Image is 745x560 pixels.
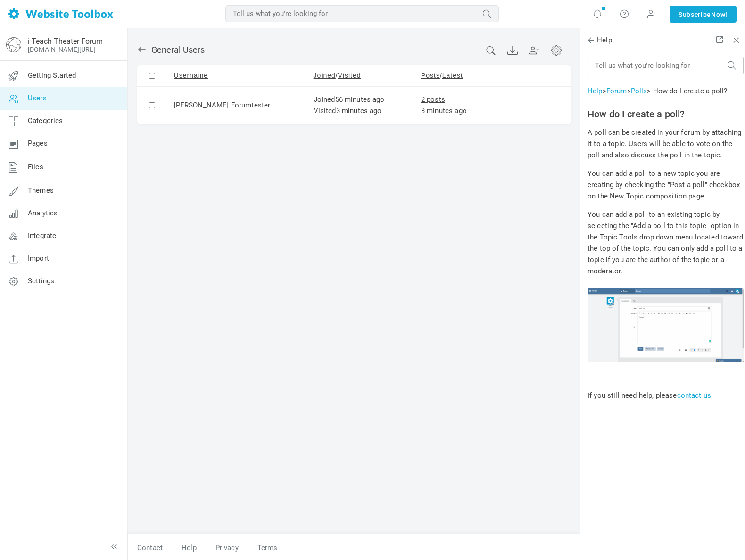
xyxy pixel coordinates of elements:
p: If you still need help, please . [588,379,744,401]
span: Integrate [28,231,56,240]
span: Analytics [28,209,58,217]
a: Contact [128,540,172,556]
span: Getting Started [28,71,76,80]
a: Joined [314,72,336,79]
a: 2 posts [421,95,445,104]
td: Joined Visited [306,87,414,124]
span: Aug 29, 2025 [421,107,467,115]
div: A poll can be created in your forum by attaching it to a topic. Users will be able to vote on the... [588,52,744,401]
a: Polls [631,87,647,95]
img: globe-icon.png [6,37,21,52]
span: Themes [28,186,54,195]
h2: General Users [137,45,571,56]
span: Help [588,35,612,45]
input: Select or de-select all members [149,73,155,79]
img: Poll.gif [588,288,744,362]
a: Terms [248,540,278,556]
span: Import [28,254,49,263]
p: You can add a poll to an existing topic by selecting the "Add a poll to this topic" option in the... [588,209,744,277]
span: Categories [28,116,63,125]
span: Back [586,35,596,45]
a: Username [174,72,208,79]
span: Now! [711,9,728,20]
td: / [414,65,489,87]
span: > > > How do I create a poll? [588,87,727,95]
span: Settings [28,277,54,285]
span: Aug 29, 2025 [336,107,382,115]
span: Users [28,94,47,102]
a: Posts [421,72,440,79]
a: [PERSON_NAME] Forumtester [174,101,271,109]
a: i Teach Theater Forum [28,37,103,46]
td: / [306,65,414,87]
a: Help [588,87,603,95]
a: Help [172,540,206,556]
a: Privacy [206,540,248,556]
a: [DOMAIN_NAME][URL] [28,46,96,53]
span: Pages [28,139,48,148]
a: SubscribeNow! [670,6,737,23]
a: contact us [677,391,712,400]
input: Tell us what you're looking for [588,57,744,74]
a: Visited [338,72,361,79]
a: Latest [442,72,463,79]
span: Files [28,163,43,171]
p: You can add a poll to a new topic you are creating by checking the "Post a poll" checkbox on the ... [588,168,744,202]
input: Tell us what you're looking for [225,5,499,22]
a: Forum [606,87,627,95]
span: Aug 29, 2025 [335,95,385,104]
h2: How do I create a poll? [588,108,744,120]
